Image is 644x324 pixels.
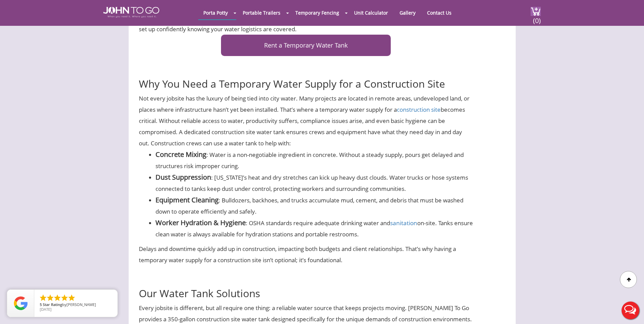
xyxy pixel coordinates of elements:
a: construction site [397,106,441,113]
span: : Water is a non-negotiable ingredient in concrete. Without a steady supply, pours get delayed an... [155,151,464,170]
span: by [40,303,112,307]
span: Without reliable access to water, productivity suffers, compliance issues arise, and even basic h... [139,117,462,147]
b: Concrete Mixing [155,150,206,159]
span: : [US_STATE]’s heat and dry stretches can kick up heavy dust clouds. Water trucks or hose systems... [155,174,468,193]
b: Dust Suppression [155,173,211,182]
a: Temporary Fencing [290,6,344,19]
span: Not every jobsite has the luxury of being tied into city water. Many projects are located in remo... [139,94,470,113]
span: [PERSON_NAME] [67,302,96,307]
span: [DATE] [40,307,52,312]
li:  [53,294,61,302]
a: Porta Potty [198,6,233,19]
span: 5 [40,302,42,307]
a: Gallery [394,6,421,19]
a: Portable Trailers [238,6,286,19]
li:  [39,294,47,302]
button: Live Chat [617,297,644,324]
a: Contact Us [422,6,457,19]
li:  [68,294,76,302]
span: (0) [533,11,541,25]
li:  [46,294,54,302]
li:  [60,294,69,302]
span: Construction crews can use a water tank to help with: [151,139,291,147]
span: Why You Need a Temporary Water Supply for a Construction Site [139,77,445,91]
span: on-site. Tanks ensure clean water is always available for hydration stations and portable restrooms. [155,219,473,238]
span: : Bulldozers, backhoes, and trucks accumulate mud, cement, and debris that must be washed down to... [155,196,463,215]
span: Every jobsite is different, but all require one thing: a reliable water source that keeps project... [139,304,472,323]
span: Delays and downtime quickly add up in construction, impacting both budgets and client relationshi... [139,245,456,264]
span: Star Rating [43,302,62,307]
a: Unit Calculator [349,6,393,19]
span: becomes critical. [139,106,465,125]
img: Review Rating [14,296,27,310]
a: sanitation [390,219,417,227]
a: Rent a Temporary Water Tank [221,35,391,56]
img: cart a [531,7,541,16]
span: : OSHA standards require adequate drinking water and [246,219,390,227]
b: Worker Hydration & Hygiene [155,218,246,227]
b: Equipment Cleaning [155,195,219,204]
img: JOHN to go [103,7,159,18]
span: Our Water Tank Solutions [139,286,260,300]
